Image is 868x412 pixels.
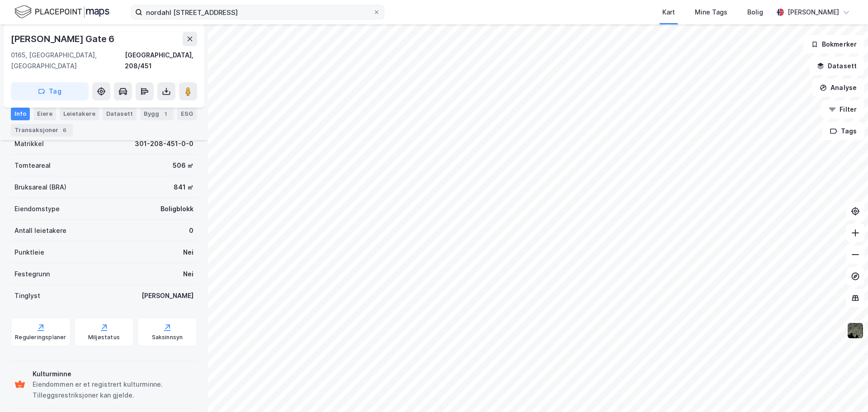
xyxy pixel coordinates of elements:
[33,379,193,401] div: Eiendommen er et registrert kulturminne. Tilleggsrestriksjoner kan gjelde.
[183,269,193,279] div: Nei
[14,290,40,301] div: Tinglyst
[803,35,864,53] button: Bokmerker
[11,32,116,46] div: [PERSON_NAME] Gate 6
[14,4,109,20] img: logo.f888ab2527a4732fd821a326f86c7f29.svg
[33,369,193,379] div: Kulturminne
[60,126,69,135] div: 6
[173,160,193,171] div: 506 ㎡
[11,124,73,137] div: Transaksjoner
[160,204,193,214] div: Boligblokk
[161,109,170,118] div: 1
[823,369,868,412] iframe: Chat Widget
[140,108,174,120] div: Bygg
[152,334,183,341] div: Saksinnsyn
[812,79,864,97] button: Analyse
[14,204,60,214] div: Eiendomstype
[11,108,30,120] div: Info
[125,50,197,71] div: [GEOGRAPHIC_DATA], 208/451
[14,160,51,171] div: Tomteareal
[177,108,197,120] div: ESG
[33,108,56,120] div: Eiere
[14,182,66,193] div: Bruksareal (BRA)
[14,247,44,258] div: Punktleie
[11,50,125,71] div: 0165, [GEOGRAPHIC_DATA], [GEOGRAPHIC_DATA]
[142,5,373,19] input: Søk på adresse, matrikkel, gårdeiere, leietakere eller personer
[183,247,193,258] div: Nei
[847,322,864,339] img: 9k=
[189,225,193,236] div: 0
[88,334,120,341] div: Miljøstatus
[14,225,66,236] div: Antall leietakere
[788,7,839,18] div: [PERSON_NAME]
[809,57,864,75] button: Datasett
[822,122,864,140] button: Tags
[135,138,193,149] div: 301-208-451-0-0
[103,108,137,120] div: Datasett
[174,182,193,193] div: 841 ㎡
[823,369,868,412] div: Kontrollprogram for chat
[821,100,864,118] button: Filter
[11,82,89,100] button: Tag
[14,138,44,149] div: Matrikkel
[15,334,66,341] div: Reguleringsplaner
[14,269,50,279] div: Festegrunn
[142,290,193,301] div: [PERSON_NAME]
[747,7,763,18] div: Bolig
[695,7,727,18] div: Mine Tags
[60,108,99,120] div: Leietakere
[662,7,675,18] div: Kart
